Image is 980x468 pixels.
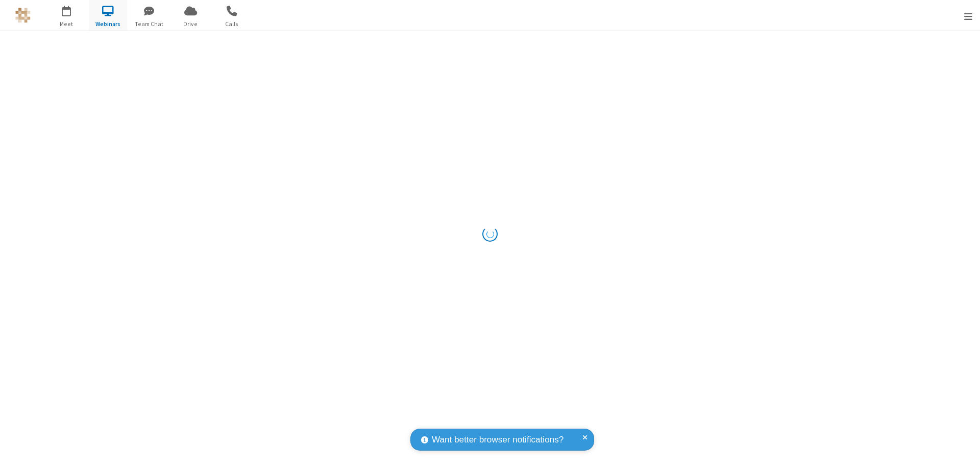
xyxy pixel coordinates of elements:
[171,19,210,29] span: Drive
[432,433,563,447] span: Want better browser notifications?
[15,8,31,23] img: QA Selenium DO NOT DELETE OR CHANGE
[130,19,168,29] span: Team Chat
[89,19,127,29] span: Webinars
[213,19,251,29] span: Calls
[47,19,86,29] span: Meet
